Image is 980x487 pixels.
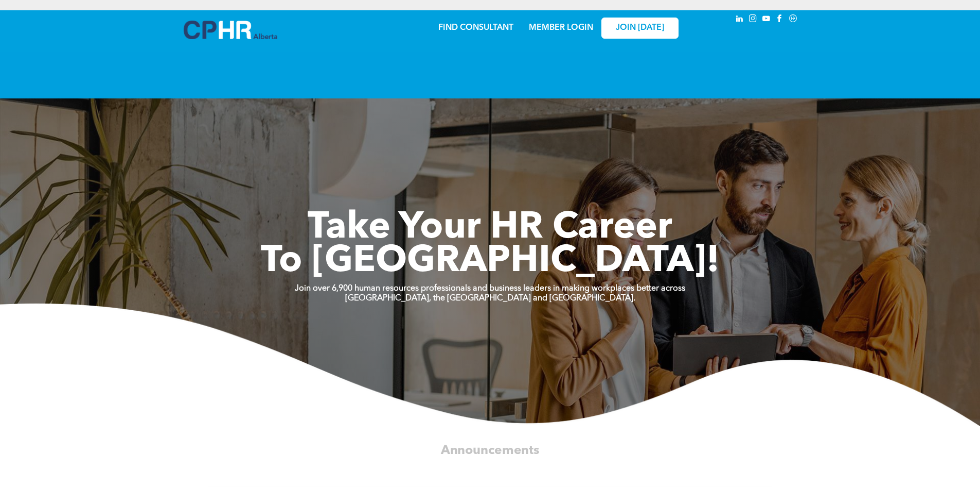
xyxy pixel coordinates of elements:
img: A blue and white logo for cp alberta [184,21,277,39]
a: Social network [788,13,799,27]
strong: [GEOGRAPHIC_DATA], the [GEOGRAPHIC_DATA] and [GEOGRAPHIC_DATA]. [345,294,635,303]
a: instagram [747,13,759,27]
span: To [GEOGRAPHIC_DATA]! [261,243,720,280]
a: linkedin [734,13,745,27]
a: youtube [761,13,772,27]
a: facebook [774,13,786,27]
a: JOIN [DATE] [601,18,679,39]
span: JOIN [DATE] [616,23,664,33]
a: MEMBER LOGIN [529,24,593,32]
a: FIND CONSULTANT [438,24,513,32]
strong: Join over 6,900 human resources professionals and business leaders in making workplaces better ac... [295,284,685,293]
span: Announcements [441,444,540,457]
span: Take Your HR Career [308,210,672,247]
